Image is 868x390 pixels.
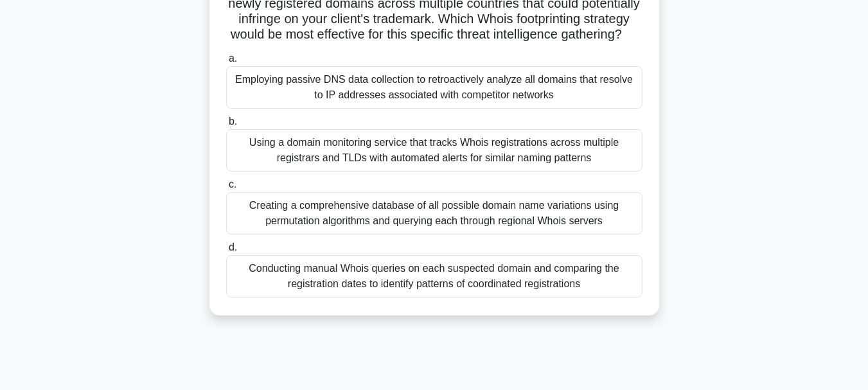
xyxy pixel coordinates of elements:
[226,192,642,235] div: Creating a comprehensive database of all possible domain name variations using permutation algori...
[229,116,237,127] span: b.
[226,129,642,172] div: Using a domain monitoring service that tracks Whois registrations across multiple registrars and ...
[226,66,642,109] div: Employing passive DNS data collection to retroactively analyze all domains that resolve to IP add...
[229,53,237,64] span: a.
[226,255,642,297] div: Conducting manual Whois queries on each suspected domain and comparing the registration dates to ...
[229,242,237,253] span: d.
[229,179,236,190] span: c.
